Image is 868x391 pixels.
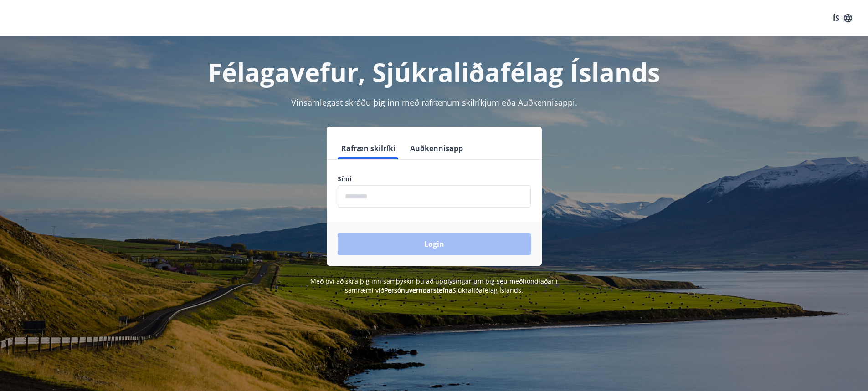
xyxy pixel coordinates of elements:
button: Rafræn skilríki [338,137,399,159]
button: ÍS [828,10,857,26]
span: Vinsamlegast skráðu þig inn með rafrænum skilríkjum eða Auðkennisappi. [291,97,577,108]
label: Sími [338,174,531,183]
button: Auðkennisapp [406,137,467,159]
span: Með því að skrá þig inn samþykkir þú að upplýsingar um þig séu meðhöndlaðar í samræmi við Sjúkral... [310,277,558,295]
h1: Félagavefur, Sjúkraliðafélag Íslands [117,55,751,89]
a: Persónuverndarstefna [384,286,452,295]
